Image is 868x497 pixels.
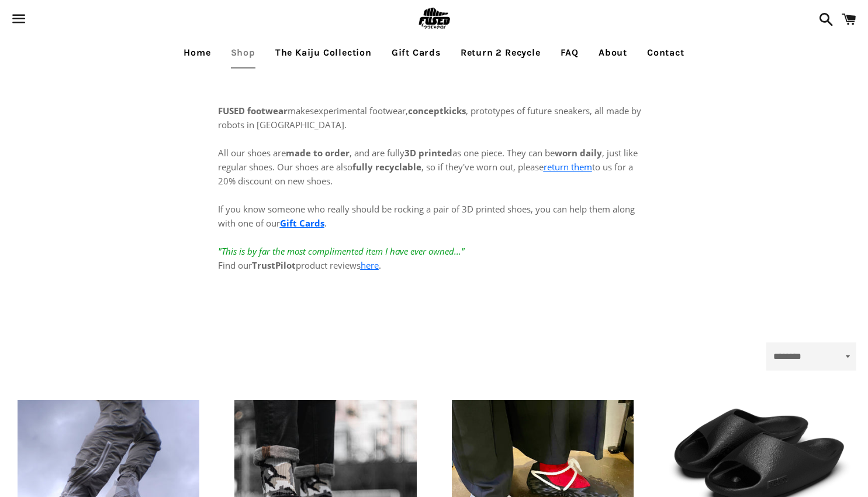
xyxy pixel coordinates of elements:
[361,259,379,271] a: here
[544,161,592,173] a: return them
[352,161,421,173] strong: fully recyclable
[267,38,381,67] a: The Kaiju Collection
[408,105,466,116] strong: conceptkicks
[252,259,296,271] strong: TrustPilot
[218,245,465,257] em: "This is by far the most complimented item I have ever owned..."
[218,132,651,272] p: All our shoes are , and are fully as one piece. They can be , just like regular shoes. Our shoes ...
[383,38,449,67] a: Gift Cards
[175,38,219,67] a: Home
[218,105,641,131] span: experimental footwear, , prototypes of future sneakers, all made by robots in [GEOGRAPHIC_DATA].
[280,217,324,229] a: Gift Cards
[638,38,693,67] a: Contact
[286,147,350,159] strong: made to order
[452,38,549,67] a: Return 2 Recycle
[552,38,587,67] a: FAQ
[218,105,288,116] strong: FUSED footwear
[404,147,452,159] strong: 3D printed
[218,105,314,116] span: makes
[590,38,636,67] a: About
[222,38,264,67] a: Shop
[555,147,602,159] strong: worn daily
